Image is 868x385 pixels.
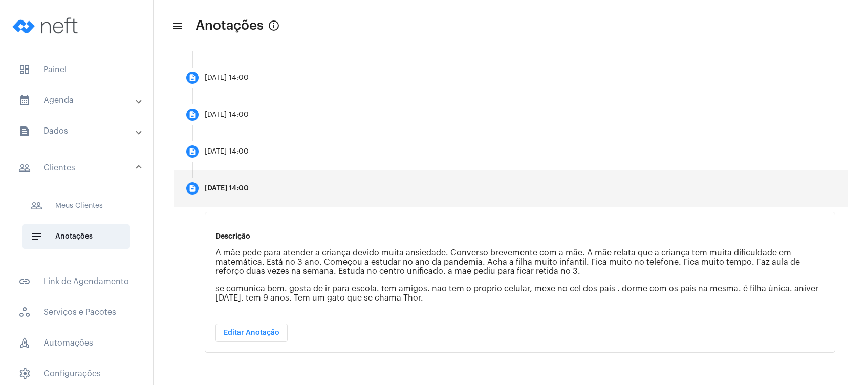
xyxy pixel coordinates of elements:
span: Serviços e Pacotes [10,300,143,325]
mat-icon: description [188,111,197,119]
mat-icon: description [188,147,197,156]
mat-expansion-panel-header: sidenav iconDados [6,119,153,143]
span: Automações [10,331,143,355]
span: sidenav icon [18,337,31,349]
p: se comunica bem. gosta de ir para escola. tem amigos. nao tem o proprio celular, mexe no cel dos ... [215,284,824,303]
div: [DATE] 14:00 [205,185,249,193]
button: Editar Anotação [215,324,288,342]
mat-icon: sidenav icon [18,94,31,106]
mat-expansion-panel-header: sidenav iconClientes [6,152,153,184]
span: Meus Clientes [22,194,130,218]
mat-icon: sidenav icon [18,125,31,137]
span: Anotações [196,17,264,34]
span: Link de Agendamento [10,269,143,294]
span: Painel [10,57,143,82]
div: [DATE] 14:00 [205,148,249,156]
span: sidenav icon [18,306,31,318]
mat-icon: description [188,74,197,82]
mat-icon: sidenav icon [18,162,31,174]
div: [DATE] 14:00 [205,74,249,82]
mat-icon: description [188,184,197,193]
mat-icon: sidenav icon [18,275,31,288]
mat-panel-title: Clientes [18,162,137,174]
img: logo-neft-novo-2.png [8,5,85,46]
mat-icon: sidenav icon [30,230,42,243]
mat-icon: sidenav icon [30,200,42,212]
span: sidenav icon [18,368,31,380]
span: sidenav icon [18,63,31,76]
p: A mãe pede para atender a criança devido muita ansiedade. Converso brevemente com a mãe. A mãe re... [215,248,824,276]
mat-panel-title: Dados [18,125,137,137]
p: Descrição [215,232,824,240]
mat-icon: info_outlined [268,19,280,32]
div: sidenav iconClientes [6,184,153,263]
span: Editar Anotação [224,329,279,336]
mat-expansion-panel-header: sidenav iconAgenda [6,88,153,113]
mat-panel-title: Agenda [18,94,137,106]
div: [DATE] 14:00 [205,111,249,119]
span: Anotações [22,224,130,249]
mat-icon: sidenav icon [172,20,182,32]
